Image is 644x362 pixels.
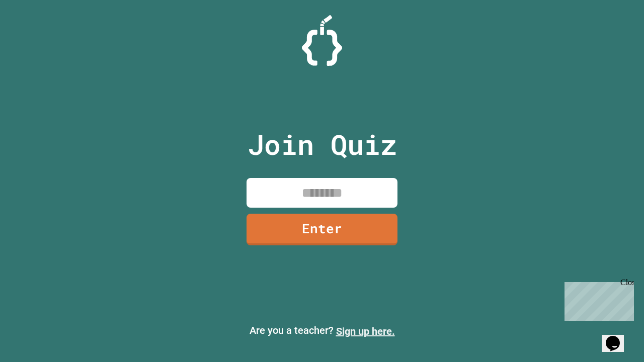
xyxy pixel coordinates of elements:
iframe: chat widget [560,278,634,321]
iframe: chat widget [602,322,634,352]
p: Are you a teacher? [8,323,636,339]
a: Sign up here. [336,325,395,337]
p: Join Quiz [248,124,397,165]
img: Logo.svg [302,15,342,66]
a: Enter [247,214,397,245]
div: Chat with us now!Close [4,4,69,64]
